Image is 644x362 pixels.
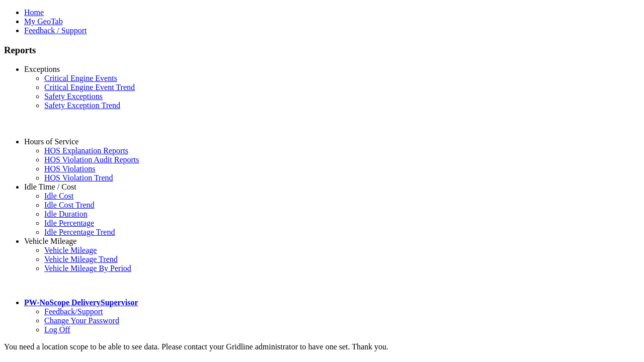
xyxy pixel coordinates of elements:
[44,325,70,334] a: Log Off
[44,210,88,218] a: Idle Duration
[44,307,103,316] a: Feedback/Support
[24,137,78,146] a: Hours of Service
[24,26,87,35] a: Feedback / Support
[44,255,118,263] a: Vehicle Mileage Trend
[44,264,131,273] a: Vehicle Mileage By Period
[44,74,117,82] a: Critical Engine Events
[24,298,138,307] a: PW-NoScope DeliverySupervisor
[44,219,94,227] a: Idle Percentage
[44,164,95,173] a: HOS Violations
[44,228,115,236] a: Idle Percentage Trend
[44,201,95,209] a: Idle Cost Trend
[44,155,139,164] a: HOS Violation Audit Reports
[24,65,60,73] a: Exceptions
[44,83,135,92] a: Critical Engine Event Trend
[44,246,97,254] a: Vehicle Mileage
[24,183,76,191] a: Idle Time / Cost
[24,237,76,245] a: Vehicle Mileage
[44,92,103,101] a: Safety Exceptions
[24,8,44,17] a: Home
[44,192,73,200] a: Idle Cost
[24,17,63,26] a: My GeoTab
[44,316,119,325] a: Change Your Password
[44,146,128,155] a: HOS Explanation Reports
[4,45,640,56] h3: Reports
[44,173,113,182] a: HOS Violation Trend
[4,342,640,351] div: You need a location scope to be able to see data. Please contact your Gridline administrator to h...
[44,101,120,110] a: Safety Exception Trend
